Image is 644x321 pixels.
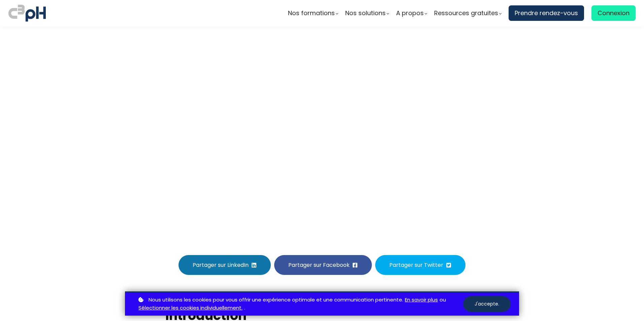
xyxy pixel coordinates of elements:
[288,8,335,18] span: Nos formations
[138,304,243,312] a: Sélectionner les cookies individuellement.
[591,5,636,21] a: Connexion
[8,3,46,23] img: logo C3PH
[274,255,372,275] button: Partager sur Facebook
[463,296,511,312] button: J'accepte.
[515,8,578,18] span: Prendre rendez-vous
[345,8,386,18] span: Nos solutions
[405,296,438,304] a: En savoir plus
[149,296,403,304] span: Nous utilisons les cookies pour vous offrir une expérience optimale et une communication pertinente.
[509,5,584,21] a: Prendre rendez-vous
[598,8,630,18] span: Connexion
[288,261,350,269] span: Partager sur Facebook
[179,255,271,275] button: Partager sur LinkedIn
[193,261,249,269] span: Partager sur LinkedIn
[434,8,498,18] span: Ressources gratuites
[389,261,443,269] span: Partager sur Twitter
[137,296,463,313] p: ou .
[375,255,465,275] button: Partager sur Twitter
[396,8,424,18] span: A propos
